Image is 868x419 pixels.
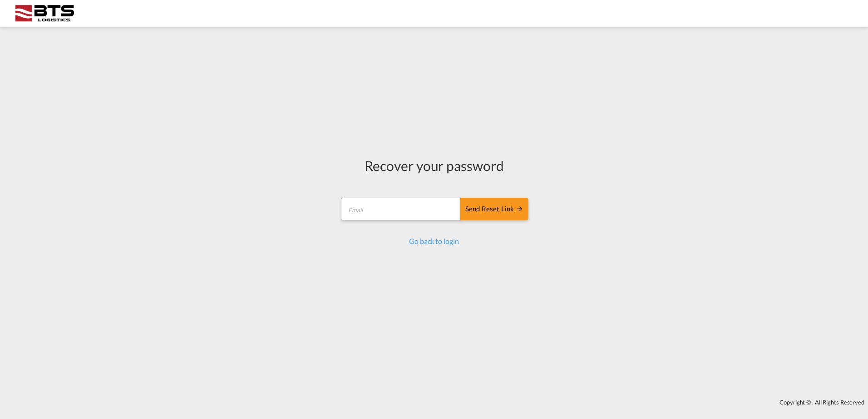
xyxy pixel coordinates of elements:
div: Recover your password [340,156,528,175]
md-icon: icon-arrow-right [516,205,523,212]
input: Email [341,198,461,220]
div: Send reset link [465,204,523,214]
img: cdcc71d0be7811ed9adfbf939d2aa0e8.png [14,4,75,24]
a: Go back to login [409,237,459,245]
button: SEND RESET LINK [460,198,528,220]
